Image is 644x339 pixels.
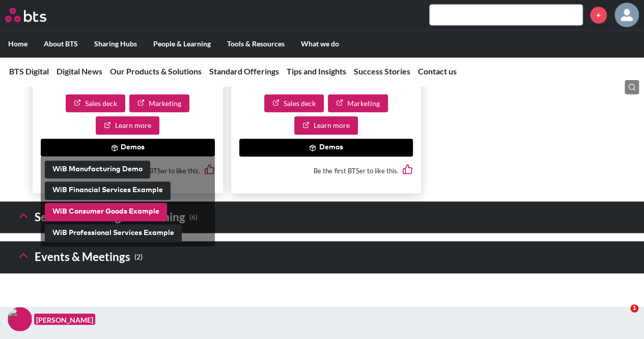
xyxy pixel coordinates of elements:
button: Demos [239,139,413,157]
a: Digital News [57,66,102,76]
label: About BTS [36,31,86,57]
a: Contact us [418,66,457,76]
button: WiB Professional Services Example [45,224,182,243]
a: BTS Digital [9,66,49,76]
button: WiB Financial Services Example [45,181,171,200]
a: + [590,7,607,23]
h3: Events & Meetings [16,246,143,268]
a: Sales deck [264,94,324,113]
label: People & Learning [145,31,219,57]
figcaption: [PERSON_NAME] [34,314,95,325]
small: ( 2 ) [134,250,143,264]
a: Marketing [328,94,388,113]
img: BTS Logo [5,8,46,22]
label: Sharing Hubs [86,31,145,57]
a: Tips and Insights [287,66,346,76]
button: WiB Manufacturing Demo [45,161,150,179]
span: 1 [630,304,638,312]
a: Success Stories [354,66,410,76]
a: Sales deck [66,94,125,113]
label: Tools & Resources [219,31,293,57]
button: WiB Consumer Goods Example [45,203,167,221]
a: Standard Offerings [209,66,279,76]
a: Profile [614,3,639,27]
a: Our Products & Solutions [110,66,202,76]
a: Marketing [129,94,189,113]
div: Be the first BTSer to like this. [239,157,413,185]
h3: Self Directed Digital Learning [16,206,198,228]
a: Go home [5,8,65,22]
iframe: Intercom live chat [609,304,634,329]
button: Demos [41,139,215,157]
a: Learn more [96,116,159,135]
img: F [8,307,32,331]
a: Learn more [294,116,358,135]
label: What we do [293,31,347,57]
img: Mario Montino [614,3,639,27]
